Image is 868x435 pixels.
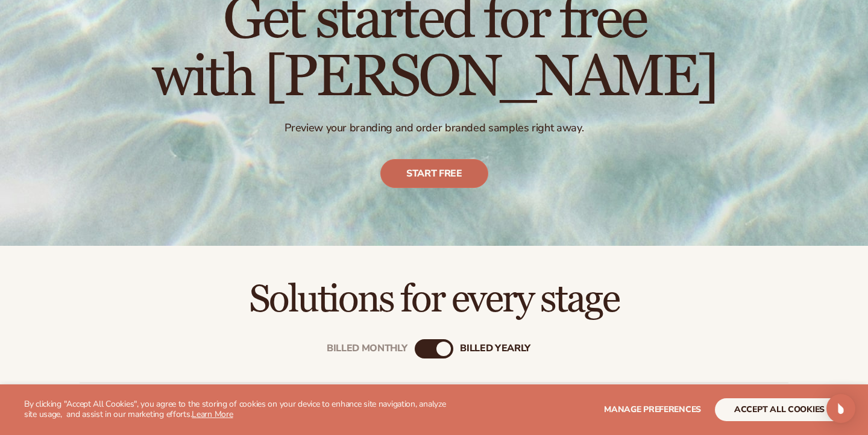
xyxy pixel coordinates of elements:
span: Manage preferences [604,404,701,415]
a: Learn More [192,408,233,420]
p: Preview your branding and order branded samples right away. [152,121,717,135]
div: billed Yearly [460,343,530,355]
div: Billed Monthly [327,343,407,355]
button: accept all cookies [715,398,844,421]
p: By clicking "Accept All Cookies", you agree to the storing of cookies on your device to enhance s... [24,399,453,420]
button: Manage preferences [604,398,701,421]
div: Open Intercom Messenger [826,394,855,423]
a: Start free [380,159,488,188]
h2: Solutions for every stage [34,280,834,320]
